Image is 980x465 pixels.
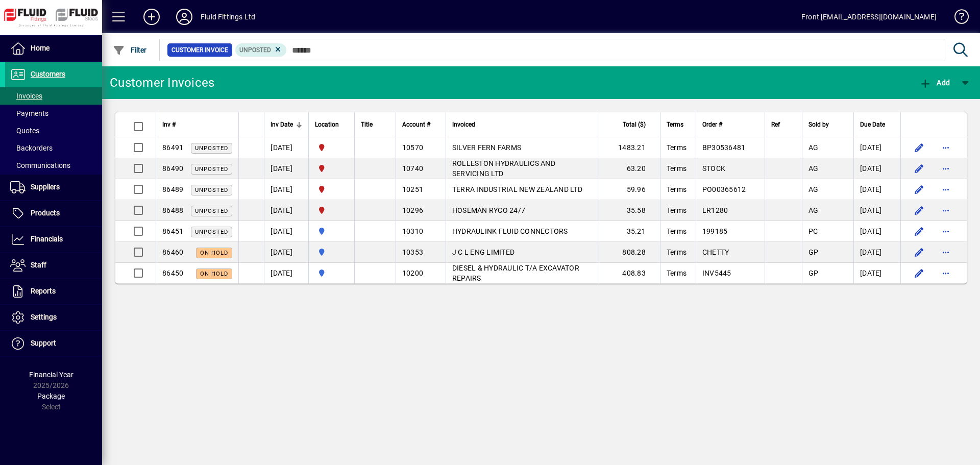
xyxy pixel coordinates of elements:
button: Edit [911,160,927,177]
span: Inv Date [271,119,293,130]
div: Customer Invoices [110,75,214,91]
span: 10740 [402,164,423,173]
span: Unposted [195,208,228,214]
td: [DATE] [264,158,308,179]
a: Invoices [5,87,102,105]
span: GP [808,269,819,277]
span: Suppliers [31,183,60,191]
button: Edit [911,181,927,198]
span: 10296 [402,206,423,214]
div: Total ($) [605,119,655,130]
span: Products [31,209,60,217]
span: Terms [667,248,687,256]
span: 86488 [162,206,183,214]
span: Customer Invoice [171,45,228,55]
a: Communications [5,157,102,174]
button: More options [938,139,954,156]
button: More options [938,181,954,198]
span: 86490 [162,164,183,173]
button: Edit [911,244,927,260]
td: [DATE] [853,179,900,200]
span: J C L ENG LIMITED [452,248,514,256]
div: Inv Date [271,119,302,130]
span: 10353 [402,248,423,256]
div: Sold by [808,119,847,130]
span: Staff [31,261,46,269]
td: [DATE] [853,221,900,242]
span: AG [808,143,819,152]
span: Unposted [195,145,228,152]
span: Sold by [808,119,829,130]
a: Support [5,331,102,356]
span: Invoiced [452,119,475,130]
span: Unposted [195,187,228,193]
span: Invoices [10,92,42,100]
span: Backorders [10,144,53,152]
span: On hold [200,250,228,256]
td: [DATE] [853,200,900,221]
button: More options [938,244,954,260]
div: Invoiced [452,119,593,130]
span: SILVER FERN FARMS [452,143,521,152]
button: Edit [911,202,927,218]
span: Customers [31,70,65,78]
td: [DATE] [264,242,308,263]
button: Edit [911,139,927,156]
span: STOCK [702,164,725,173]
span: Add [919,79,950,87]
span: Order # [702,119,722,130]
button: Edit [911,223,927,239]
span: Terms [667,206,687,214]
span: Communications [10,161,70,169]
span: Support [31,339,56,347]
div: Location [315,119,348,130]
span: AUCKLAND [315,267,348,279]
button: Add [917,74,952,92]
a: Financials [5,227,102,252]
td: 1483.21 [599,137,660,158]
span: FLUID FITTINGS CHRISTCHURCH [315,142,348,153]
td: [DATE] [264,221,308,242]
span: TERRA INDUSTRIAL NEW ZEALAND LTD [452,185,582,193]
div: Front [EMAIL_ADDRESS][DOMAIN_NAME] [801,9,937,25]
td: [DATE] [264,179,308,200]
button: Profile [168,8,201,26]
span: Total ($) [623,119,646,130]
span: Location [315,119,339,130]
a: Payments [5,105,102,122]
span: 199185 [702,227,728,235]
td: [DATE] [264,137,308,158]
td: 808.28 [599,242,660,263]
span: Unposted [195,166,228,173]
button: Edit [911,265,927,281]
span: DIESEL & HYDRAULIC T/A EXCAVATOR REPAIRS [452,264,579,282]
div: Inv # [162,119,232,130]
span: Terms [667,119,683,130]
span: AG [808,185,819,193]
span: Terms [667,164,687,173]
span: ROLLESTON HYDRAULICS AND SERVICING LTD [452,159,555,178]
a: Knowledge Base [947,2,967,35]
a: Products [5,201,102,226]
button: More options [938,223,954,239]
span: 86450 [162,269,183,277]
button: Add [135,8,168,26]
td: 59.96 [599,179,660,200]
span: On hold [200,271,228,277]
span: Financials [31,235,63,243]
span: Terms [667,269,687,277]
span: Reports [31,287,56,295]
div: Order # [702,119,758,130]
td: [DATE] [853,158,900,179]
span: Terms [667,185,687,193]
td: [DATE] [853,263,900,283]
span: Home [31,44,50,52]
span: INV5445 [702,269,731,277]
button: Filter [110,41,150,59]
span: 10251 [402,185,423,193]
span: Financial Year [29,371,73,379]
td: 35.58 [599,200,660,221]
span: FLUID FITTINGS CHRISTCHURCH [315,163,348,174]
button: More options [938,265,954,281]
div: Title [361,119,389,130]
